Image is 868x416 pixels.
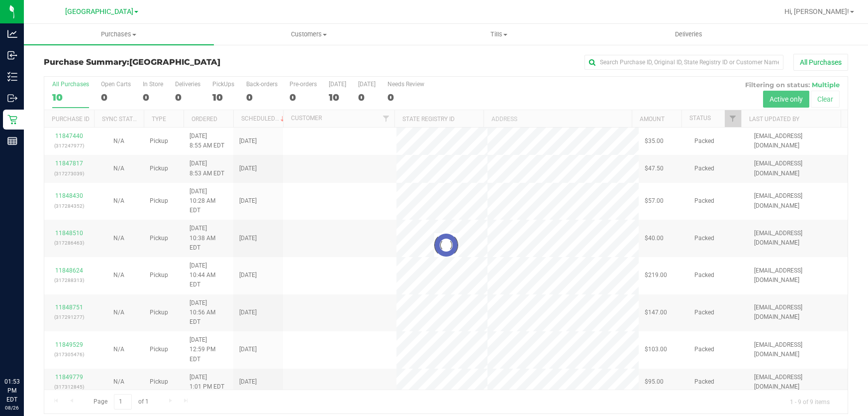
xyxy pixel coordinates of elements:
input: Search Purchase ID, Original ID, State Registry ID or Customer Name... [584,55,783,70]
a: Deliveries [593,24,783,45]
inline-svg: Outbound [7,93,17,103]
button: All Purchases [793,54,848,71]
a: Tills [404,24,594,45]
span: [GEOGRAPHIC_DATA] [129,57,220,67]
p: 08/26 [4,404,19,412]
p: 01:53 PM EDT [4,377,19,404]
inline-svg: Inventory [7,72,17,82]
inline-svg: Reports [7,136,17,146]
span: Deliveries [662,30,716,39]
span: Purchases [24,30,214,39]
a: Customers [214,24,404,45]
iframe: Resource center [10,336,40,366]
inline-svg: Retail [7,115,17,125]
inline-svg: Inbound [7,50,17,60]
span: Hi, [PERSON_NAME]! [784,7,849,15]
inline-svg: Analytics [7,29,17,39]
span: Tills [404,30,593,39]
a: Purchases [24,24,214,45]
span: [GEOGRAPHIC_DATA] [65,7,133,16]
span: Customers [214,30,403,39]
h3: Purchase Summary: [44,58,312,67]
